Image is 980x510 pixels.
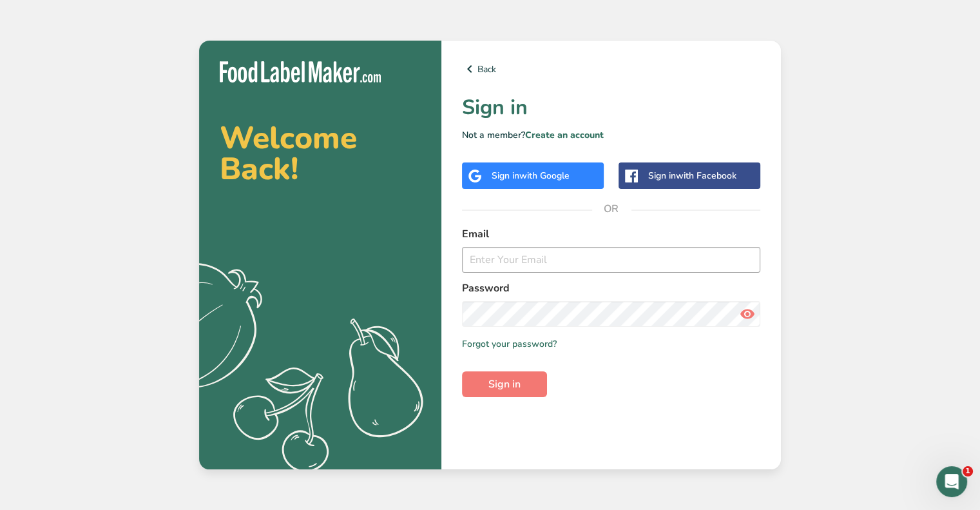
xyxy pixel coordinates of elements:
a: Back [462,61,760,77]
span: Sign in [488,377,521,392]
span: OR [592,190,631,228]
p: Not a member? [462,128,760,142]
a: Forgot your password? [462,337,557,351]
h2: Welcome Back! [220,123,421,184]
div: Sign in [492,169,570,182]
iframe: Intercom live chat [936,466,967,497]
div: Sign in [648,169,736,182]
button: Sign in [462,371,547,397]
img: Food Label Maker [220,61,381,83]
input: Enter Your Email [462,247,760,273]
span: with Google [519,170,570,182]
span: 1 [963,466,973,476]
a: Create an account [525,129,604,141]
label: Password [462,280,760,296]
label: Email [462,226,760,242]
span: with Facebook [676,170,736,182]
h1: Sign in [462,92,760,123]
